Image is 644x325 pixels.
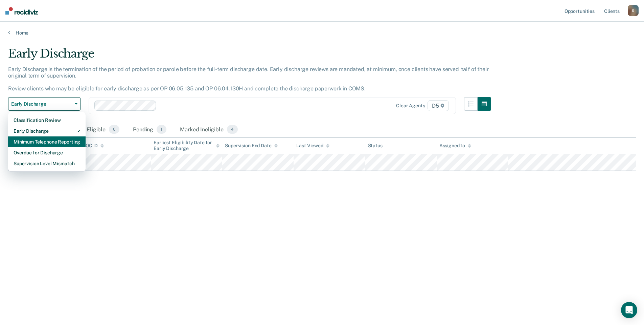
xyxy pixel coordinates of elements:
[14,115,80,126] div: Classification Review
[621,302,637,318] div: Open Intercom Messenger
[66,122,121,137] div: Almost Eligible0
[157,125,166,134] span: 1
[8,30,636,36] a: Home
[396,103,425,109] div: Clear agents
[82,143,104,149] div: DOC ID
[628,5,639,16] button: S
[5,7,38,15] img: Recidiviz
[14,147,80,158] div: Overdue for Discharge
[227,125,238,134] span: 4
[368,143,383,149] div: Status
[14,126,80,136] div: Early Discharge
[296,143,329,149] div: Last Viewed
[14,158,80,169] div: Supervision Level Mismatch
[179,122,239,137] div: Marked Ineligible4
[225,143,277,149] div: Supervision End Date
[132,122,168,137] div: Pending1
[109,125,119,134] span: 0
[14,136,80,147] div: Minimum Telephone Reporting
[8,97,80,111] button: Early Discharge
[11,101,72,107] span: Early Discharge
[8,47,491,66] div: Early Discharge
[439,143,471,149] div: Assigned to
[154,140,220,151] div: Earliest Eligibility Date for Early Discharge
[428,100,449,111] span: D5
[8,66,488,92] p: Early Discharge is the termination of the period of probation or parole before the full-term disc...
